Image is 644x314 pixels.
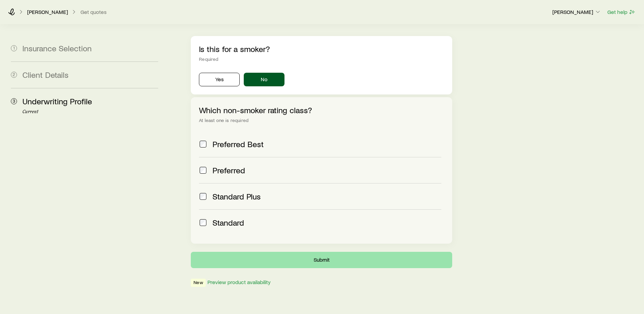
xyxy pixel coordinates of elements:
span: Preferred Best [213,139,264,149]
button: Get quotes [80,9,107,15]
button: Preview product availability [207,279,271,285]
p: Which non-smoker rating class? [199,105,444,115]
span: Standard [213,218,244,227]
span: 3 [11,98,17,104]
div: At least one is required [199,118,444,123]
span: Preferred [213,165,245,175]
span: Insurance Selection [22,43,92,53]
span: 2 [11,72,17,78]
span: Client Details [22,70,69,80]
p: Current [22,109,158,115]
span: 1 [11,45,17,51]
input: Preferred [200,167,206,174]
input: Preferred Best [200,141,206,147]
p: Is this for a smoker? [199,44,444,54]
div: Required [199,56,444,62]
p: [PERSON_NAME] [27,8,68,15]
button: [PERSON_NAME] [552,8,602,16]
button: Get help [607,8,636,16]
button: Submit [191,252,452,268]
button: Yes [199,73,240,86]
span: New [194,280,203,287]
span: Standard Plus [213,192,261,201]
input: Standard Plus [200,193,206,200]
input: Standard [200,219,206,226]
button: No [244,73,284,86]
span: Underwriting Profile [22,96,92,106]
p: [PERSON_NAME] [552,8,601,15]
